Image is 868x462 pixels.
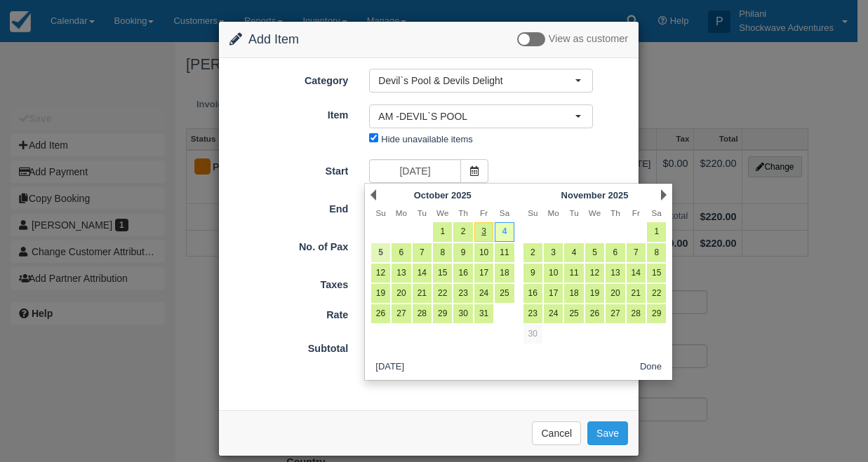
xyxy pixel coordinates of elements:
[371,264,390,283] a: 12
[453,222,472,241] a: 2
[495,222,514,241] a: 4
[433,304,452,323] a: 29
[474,284,493,303] a: 24
[564,284,583,303] a: 18
[474,243,493,262] a: 10
[433,284,452,303] a: 22
[474,304,493,323] a: 31
[632,208,640,217] span: Friday
[436,208,448,217] span: Wednesday
[627,264,646,283] a: 14
[548,208,559,217] span: Monday
[549,34,628,45] span: View as customer
[627,243,646,262] a: 7
[359,304,639,327] div: 1 @ $135.00
[523,284,542,303] a: 16
[569,208,578,217] span: Tuesday
[495,284,514,303] a: 25
[532,421,581,445] button: Cancel
[627,284,646,303] a: 21
[453,304,472,323] a: 30
[544,243,563,262] a: 3
[378,74,575,88] span: Devil`s Pool & Devils Delight
[219,197,359,217] label: End
[371,284,390,303] a: 19
[627,304,646,323] a: 28
[451,190,472,201] span: 2025
[564,304,583,323] a: 25
[375,208,385,217] span: Sunday
[647,264,666,283] a: 15
[544,264,563,283] a: 10
[219,69,359,88] label: Category
[418,208,427,217] span: Tuesday
[371,304,390,323] a: 26
[647,222,666,241] a: 1
[392,304,410,323] a: 27
[585,264,604,283] a: 12
[219,159,359,179] label: Start
[396,208,407,217] span: Monday
[495,243,514,262] a: 11
[433,243,452,262] a: 8
[606,264,625,283] a: 13
[413,284,432,303] a: 21
[413,243,432,262] a: 7
[564,264,583,283] a: 11
[369,104,593,128] button: AM -DEVIL`S POOL
[608,190,629,201] span: 2025
[219,303,359,322] label: Rate
[500,208,509,217] span: Saturday
[458,208,468,217] span: Thursday
[564,243,583,262] a: 4
[528,208,538,217] span: Sunday
[585,284,604,303] a: 19
[523,243,542,262] a: 2
[219,103,359,123] label: Item
[381,134,472,144] label: Hide unavailable items
[433,264,452,283] a: 15
[378,109,575,123] span: AM -DEVIL`S POOL
[392,264,410,283] a: 13
[219,273,359,292] label: Taxes
[661,189,667,201] a: Next
[606,243,625,262] a: 6
[219,235,359,254] label: No. of Pax
[219,337,359,356] label: Subtotal
[413,304,432,323] a: 28
[544,304,563,323] a: 24
[248,32,299,46] span: Add Item
[474,264,493,283] a: 17
[523,264,542,283] a: 9
[414,190,449,201] span: October
[589,208,601,217] span: Wednesday
[652,208,662,217] span: Saturday
[480,208,488,217] span: Friday
[544,284,563,303] a: 17
[453,264,472,283] a: 16
[453,243,472,262] a: 9
[647,304,666,323] a: 29
[647,243,666,262] a: 8
[474,222,493,241] a: 3
[647,284,666,303] a: 22
[585,304,604,323] a: 26
[523,325,542,344] a: 30
[561,190,606,201] span: November
[606,304,625,323] a: 27
[392,284,410,303] a: 20
[371,243,390,262] a: 5
[523,304,542,323] a: 23
[413,264,432,283] a: 14
[587,421,628,445] button: Save
[453,284,472,303] a: 23
[433,222,452,241] a: 1
[634,359,667,376] button: Done
[369,69,593,93] button: Devil`s Pool & Devils Delight
[392,243,410,262] a: 6
[585,243,604,262] a: 5
[606,284,625,303] a: 20
[495,264,514,283] a: 18
[370,189,376,201] a: Prev
[610,208,620,217] span: Thursday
